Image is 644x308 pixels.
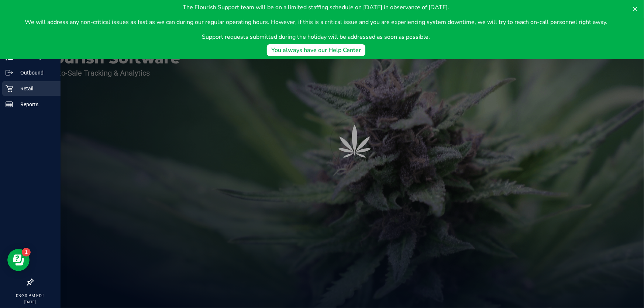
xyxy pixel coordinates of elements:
[7,249,30,271] iframe: Resource center
[6,101,13,108] inline-svg: Reports
[6,69,13,76] inline-svg: Outbound
[3,293,57,299] p: 03:30 PM EDT
[13,100,57,109] p: Reports
[25,3,607,12] p: The Flourish Support team will be on a limited staffing schedule on [DATE] in observance of [DATE].
[25,18,607,27] p: We will address any non-critical issues as fast as we can during our regular operating hours. How...
[6,85,13,92] inline-svg: Retail
[25,32,607,41] p: Support requests submitted during the holiday will be addressed as soon as possible.
[13,84,57,93] p: Retail
[22,248,31,257] iframe: Resource center unread badge
[13,68,57,77] p: Outbound
[3,299,57,305] p: [DATE]
[271,46,361,55] div: You always have our Help Center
